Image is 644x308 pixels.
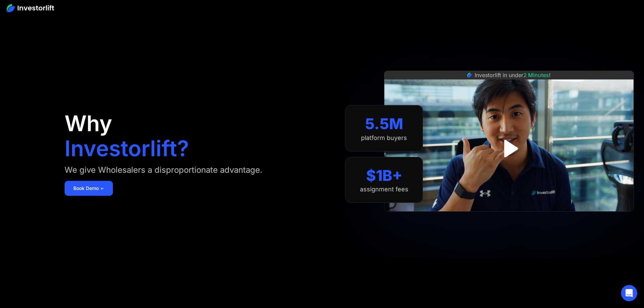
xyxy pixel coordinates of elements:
div: assignment fees [360,186,408,193]
span: 2 Minutes [523,72,549,78]
div: We give Wholesalers a disproportionate advantage. [65,165,262,175]
a: Book Demo ➢ [65,181,113,196]
div: platform buyers [361,134,407,142]
div: 5.5M [365,115,403,133]
div: Investorlift in under ! [475,71,551,79]
div: Open Intercom Messenger [621,285,637,301]
h1: Why [65,113,112,134]
div: $1B+ [366,167,402,185]
a: open lightbox [494,134,524,164]
iframe: Customer reviews powered by Trustpilot [458,215,560,223]
h1: Investorlift? [65,138,189,159]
